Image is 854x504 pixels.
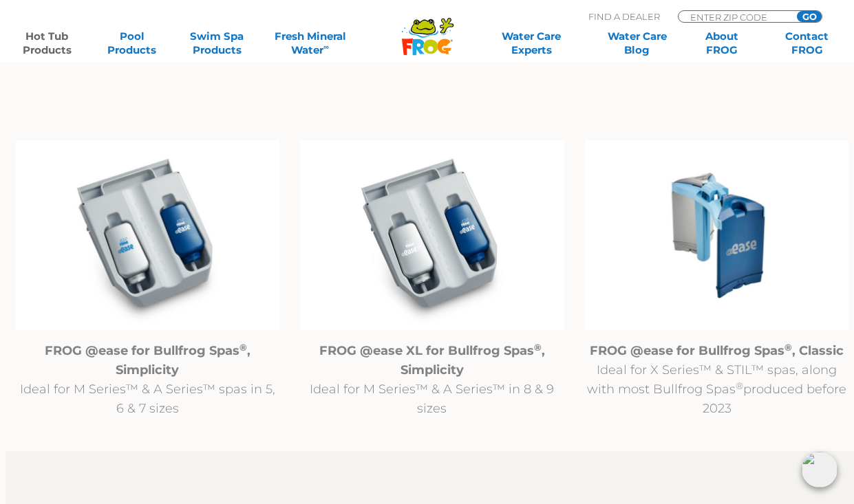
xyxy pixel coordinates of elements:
p: Ideal for M Series™ & A Series™ spas in 5, 6 & 7 sizes [16,341,280,418]
a: PoolProducts [99,30,165,57]
p: Find A Dealer [588,10,660,23]
p: Ideal for X Series™ & STIL™ spas, along with most Bullfrog Spas produced before 2023 [585,341,849,418]
img: @ease_Bullfrog_FROG @ease R180 for Bullfrog Spas with Filter [16,140,280,331]
sup: ∞ [323,42,329,52]
a: Hot TubProducts [14,30,80,57]
a: Water CareExperts [478,30,585,57]
strong: FROG @ease XL for Bullfrog Spas , Simplicity [319,343,545,377]
a: ContactFROG [774,30,840,57]
input: Zip Code Form [689,11,782,23]
a: Water CareBlog [604,30,670,57]
img: @ease_Bullfrog_FROG @easeXL for Bullfrog Spas with Filter [300,140,564,331]
img: openIcon [802,452,837,487]
p: Ideal for M Series™ & A Series™ in 8 & 9 sizes [300,341,564,418]
sup: ® [239,342,247,353]
sup: ® [784,342,792,353]
a: Fresh MineralWater∞ [269,30,352,57]
sup: ® [736,380,743,391]
input: GO [797,11,822,22]
strong: FROG @ease for Bullfrog Spas , Simplicity [45,343,250,377]
a: Swim SpaProducts [184,30,250,57]
strong: FROG @ease for Bullfrog Spas , Classic [590,343,844,358]
sup: ® [534,342,542,353]
img: Untitled design (94) [585,140,849,331]
a: AboutFROG [689,30,755,57]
